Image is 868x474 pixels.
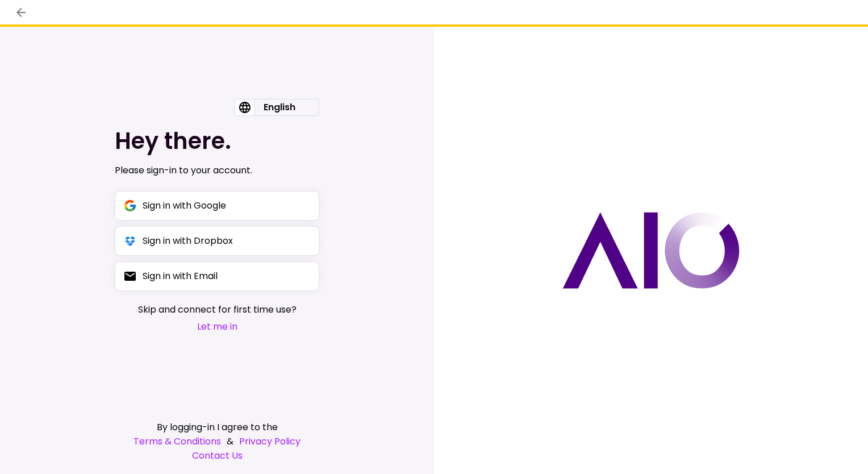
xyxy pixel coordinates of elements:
button: Sign in with Dropbox [115,226,319,256]
div: English [254,99,304,115]
img: AIO logo [562,212,740,289]
span: Skip and connect for first time use? [138,302,297,317]
div: Sign in with Email [143,269,218,283]
button: Sign in with Email [115,261,319,291]
a: Contact Us [115,448,319,463]
div: Sign in with Dropbox [143,234,233,248]
div: Please sign-in to your account. [115,164,319,177]
div: By logging-in I agree to the [115,420,319,434]
button: back [11,3,31,22]
div: Sign in with Google [143,198,226,213]
a: Privacy Policy [239,434,301,448]
div: & [115,434,319,448]
button: Sign in with Google [115,191,319,221]
h1: Hey there. [115,127,319,155]
button: Let me in [138,319,297,334]
a: Terms & Conditions [133,434,221,448]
